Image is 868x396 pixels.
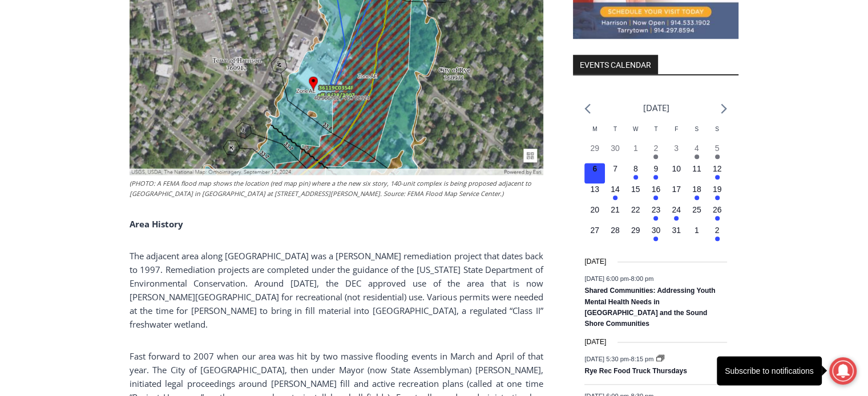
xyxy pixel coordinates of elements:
[653,236,658,241] em: Has events
[130,178,543,198] figcaption: (PHOTO: A FEMA flood map shows the location (red map pin) where a the new six story, 140-unit com...
[133,108,138,119] div: 6
[672,185,681,194] time: 17
[584,275,653,282] time: -
[707,183,728,204] button: 19 Has events
[584,183,605,204] button: 13
[715,154,720,159] em: Has events
[715,216,720,221] em: Has events
[127,108,130,119] div: /
[646,163,667,183] button: 9 Has events
[633,175,638,179] em: Has events
[653,154,658,159] em: Has events
[715,175,720,179] em: Has events
[674,144,679,153] time: 3
[666,183,687,204] button: 17
[119,32,159,105] div: Two by Two Animal Haven & The Nature Company: The Wild World of Animals
[584,125,605,142] div: Monday
[584,163,605,183] button: 6
[666,142,687,163] button: 3
[9,115,146,141] h4: [PERSON_NAME] Read Sanctuary Fall Fest: [DATE]
[631,275,653,282] span: 8:00 pm
[653,216,658,221] em: Has events
[584,256,606,267] time: [DATE]
[130,218,183,230] b: Area History
[695,144,699,153] time: 4
[707,204,728,224] button: 26 Has events
[675,126,678,132] span: F
[592,126,597,132] span: M
[692,185,701,194] time: 18
[584,337,606,348] time: [DATE]
[1,113,165,142] a: [PERSON_NAME] Read Sanctuary Fall Fest: [DATE]
[692,164,701,173] time: 11
[631,226,640,235] time: 29
[633,164,638,173] time: 8
[590,226,599,235] time: 27
[672,226,681,235] time: 31
[715,226,720,235] time: 2
[713,164,722,173] time: 12
[715,144,720,153] time: 5
[666,125,687,142] div: Friday
[687,142,707,163] button: 4 Has events
[652,205,661,214] time: 23
[298,113,529,139] span: Intern @ [DOMAIN_NAME]
[687,204,707,224] button: 25
[653,195,658,200] em: Has events
[707,163,728,183] button: 12 Has events
[646,204,667,224] button: 23 Has events
[654,126,657,132] span: T
[646,125,667,142] div: Thursday
[590,144,599,153] time: 29
[652,185,661,194] time: 16
[584,103,591,114] a: Previous month
[695,226,699,235] time: 1
[674,216,679,221] em: Has events
[692,205,701,214] time: 25
[643,100,669,116] li: [DATE]
[584,367,687,376] a: Rye Rec Food Truck Thursdays
[584,356,655,362] time: -
[605,224,625,245] button: 28
[687,125,707,142] div: Saturday
[274,111,553,142] a: Intern @ [DOMAIN_NAME]
[611,144,620,153] time: 30
[713,205,722,214] time: 26
[130,250,543,330] span: The adjacent area along [GEOGRAPHIC_DATA] was a [PERSON_NAME] remediation project that dates back...
[584,287,715,329] a: Shared Communities: Addressing Youth Mental Health Needs in [GEOGRAPHIC_DATA] and the Sound Shore...
[590,185,599,194] time: 13
[631,185,640,194] time: 15
[687,183,707,204] button: 18 Has events
[695,154,699,159] em: Has events
[288,1,539,111] div: "The first chef I interviewed talked about coming to [GEOGRAPHIC_DATA] from [GEOGRAPHIC_DATA] in ...
[625,163,646,183] button: 8 Has events
[605,204,625,224] button: 21
[611,185,620,194] time: 14
[605,142,625,163] button: 30
[646,142,667,163] button: 2 Has events
[611,205,620,214] time: 21
[613,195,617,200] em: Has events
[725,365,814,377] div: Subscribe to notifications
[573,55,658,74] h2: Events Calendar
[605,163,625,183] button: 7
[666,224,687,245] button: 31
[613,164,617,173] time: 7
[646,183,667,204] button: 16 Has events
[631,356,653,362] span: 8:15 pm
[625,142,646,163] button: 1
[590,205,599,214] time: 20
[653,164,658,173] time: 9
[672,205,681,214] time: 24
[633,144,638,153] time: 1
[652,226,661,235] time: 30
[653,175,658,179] em: Has events
[666,204,687,224] button: 24 Has events
[584,224,605,245] button: 27
[715,236,720,241] em: Has events
[633,126,638,132] span: W
[605,125,625,142] div: Tuesday
[707,142,728,163] button: 5 Has events
[666,163,687,183] button: 10
[592,164,597,173] time: 6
